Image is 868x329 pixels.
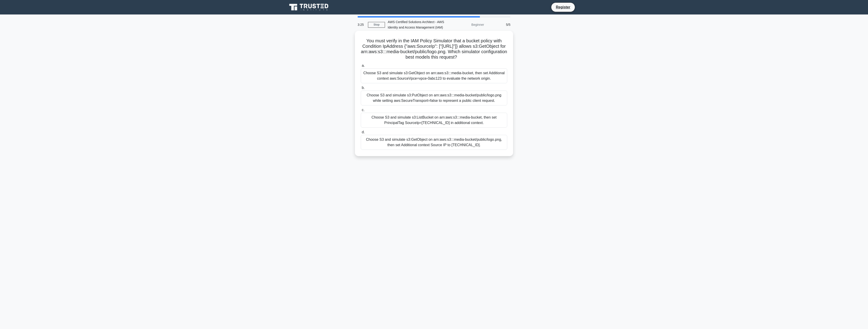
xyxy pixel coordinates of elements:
[361,113,507,128] div: Choose S3 and simulate s3:ListBucket on arn:aws:s3:::media-bucket, then set PrincipalTag SourceIp...
[355,20,368,29] div: 3:25
[362,64,365,67] span: a.
[360,38,508,60] h5: You must verify in the IAM Policy Simulator that a bucket policy with Condition IpAddress {"aws:S...
[361,68,507,83] div: Choose S3 and simulate s3:GetObject on arn:aws:s3:::media-bucket, then set Additional context aws...
[447,20,487,29] div: Beginner
[362,108,364,112] span: c.
[361,91,507,105] div: Choose S3 and simulate s3:PutObject on arn:aws:s3:::media-bucket/public/logo.png while setting aw...
[385,17,447,32] div: AWS Certified Solutions Architect - AWS Identity and Access Management (IAM)
[362,130,365,134] span: d.
[553,4,573,10] a: Register
[362,86,365,90] span: b.
[361,135,507,150] div: Choose S3 and simulate s3:GetObject on arn:aws:s3:::media-bucket/public/logo.png, then set Additi...
[368,22,385,28] a: Stop
[487,20,513,29] div: 5/5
